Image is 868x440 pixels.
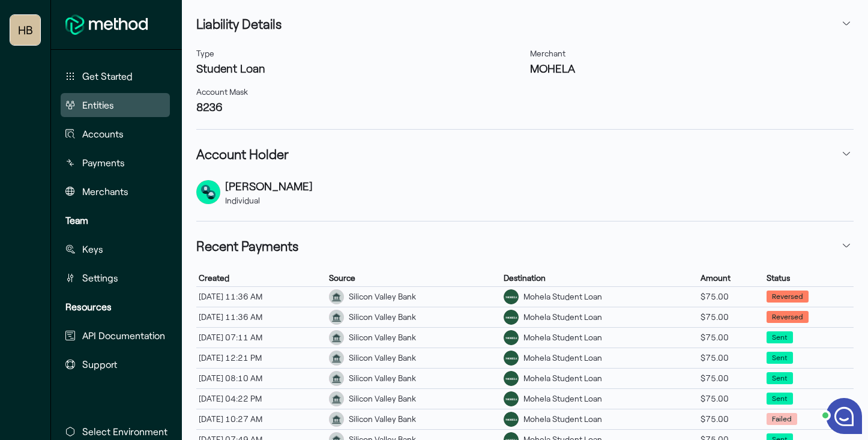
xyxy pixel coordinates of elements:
[196,411,327,427] div: [DATE] 10:27 AM
[196,139,854,168] button: Account Holder
[61,179,170,203] button: Merchants
[504,351,519,366] div: Bank
[698,391,764,406] div: $75.00
[698,289,764,304] div: $75.00
[329,371,344,386] div: Bank
[196,409,854,429] tr: [DATE] 10:27 AMSilicon Valley BankMohela Student Loan$75.00Failed
[504,289,519,304] div: Bank
[196,368,854,388] tr: [DATE] 08:10 AMSilicon Valley BankMohela Student Loan$75.00Sent
[349,372,416,385] div: Silicon Valley Bank
[772,393,788,404] span: Sent
[329,273,355,283] span: Source
[196,309,327,325] div: [DATE] 11:36 AM
[61,352,170,376] button: Support
[329,351,344,366] div: Bank
[772,312,803,322] span: Reversed
[196,86,248,97] span: Account Mask
[61,122,170,146] button: Accounts
[196,231,854,260] button: Recent Payments
[225,178,313,194] h3: [PERSON_NAME]
[767,331,793,343] span: Sent
[82,69,133,83] span: Get Started
[523,413,602,426] div: Mohela Student Loan
[196,327,854,348] tr: [DATE] 07:11 AMSilicon Valley BankMohela Student Loan$75.00Sent
[767,273,790,283] span: Status
[772,291,803,302] span: Reversed
[772,414,792,424] span: Failed
[82,155,125,170] span: Payments
[199,273,229,283] span: Created
[504,310,519,325] div: Bank
[196,98,520,115] h3: 8236
[698,370,764,386] div: $75.00
[767,311,809,323] span: Reversed
[767,291,809,303] span: Reversed
[225,195,260,205] span: Individual
[504,391,519,406] div: Bank
[349,291,416,303] div: Silicon Valley Bank
[196,330,327,345] div: [DATE] 07:11 AM
[65,214,88,226] strong: Team
[349,413,416,426] div: Silicon Valley Bank
[65,301,112,312] strong: Resources
[523,352,602,364] div: Mohela Student Loan
[767,393,793,405] span: Sent
[504,330,519,345] div: Bank
[329,310,344,325] div: Bank
[523,311,602,324] div: Mohela Student Loan
[698,330,764,345] div: $75.00
[530,48,565,58] span: Merchant
[82,242,103,256] span: Keys
[82,271,118,285] span: Settings
[504,371,519,386] div: Bank
[698,411,764,427] div: $75.00
[196,388,854,409] tr: [DATE] 04:22 PMSilicon Valley BankMohela Student Loan$75.00Sent
[82,184,128,199] span: Merchants
[349,311,416,324] div: Silicon Valley Bank
[349,331,416,344] div: Silicon Valley Bank
[82,127,124,141] span: Accounts
[329,289,344,304] div: Bank
[767,413,797,425] span: Failed
[523,291,602,303] div: Mohela Student Loan
[196,48,214,58] span: Type
[196,144,289,163] h3: Account Holder
[196,9,854,38] button: Liability Details
[349,393,416,405] div: Silicon Valley Bank
[196,38,854,129] div: Liability Details
[772,352,788,363] span: Sent
[18,18,33,42] span: HB
[196,391,327,406] div: [DATE] 04:22 PM
[196,289,327,304] div: [DATE] 11:36 AM
[349,352,416,364] div: Silicon Valley Bank
[61,93,170,117] button: Entities
[504,273,546,283] span: Destination
[10,15,40,45] button: Highway Benefits
[196,350,327,366] div: [DATE] 12:21 PM
[767,352,793,364] span: Sent
[698,350,764,366] div: $75.00
[698,309,764,325] div: $75.00
[65,213,88,228] span: Team
[82,328,165,343] span: API Documentation
[772,332,788,343] span: Sent
[82,357,117,372] span: Support
[196,370,327,386] div: [DATE] 08:10 AM
[329,330,344,345] div: Bank
[61,64,170,88] button: Get Started
[196,236,298,255] h3: Recent Payments
[530,60,854,76] h3: MOHELA
[772,373,788,384] span: Sent
[82,424,167,439] span: Select Environment
[196,14,282,33] h3: Liability Details
[65,14,148,35] img: MethodFi Logo
[523,393,602,405] div: Mohela Student Loan
[82,98,114,112] span: Entities
[329,412,344,427] div: Bank
[196,286,854,307] tr: [DATE] 11:36 AMSilicon Valley BankMohela Student Loan$75.00Reversed
[504,412,519,427] div: Bank
[196,180,220,204] div: destination-entity
[65,300,112,314] span: Resources
[61,151,170,175] button: Payments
